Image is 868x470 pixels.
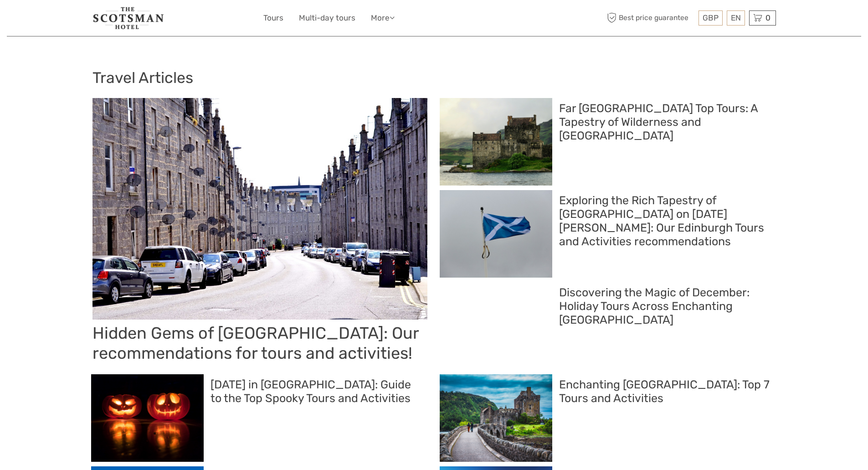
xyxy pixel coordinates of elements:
[559,194,770,248] h2: Exploring the Rich Tapestry of [GEOGRAPHIC_DATA] on [DATE][PERSON_NAME]: Our Edinburgh Tours and ...
[371,11,395,25] a: More
[92,323,427,362] h2: Hidden Gems of [GEOGRAPHIC_DATA]: Our recommendations for tours and activities!
[605,10,696,26] span: Best price guarantee
[764,13,772,22] span: 0
[559,378,770,405] h2: Enchanting [GEOGRAPHIC_DATA]: Top 7 Tours and Activities
[559,102,770,143] h2: Far [GEOGRAPHIC_DATA] Top Tours: A Tapestry of Wilderness and [GEOGRAPHIC_DATA]
[92,98,427,361] a: Hidden Gems of [GEOGRAPHIC_DATA]: Our recommendations for tours and activities!
[92,98,427,320] img: Hidden Gems of Aberdeen: Our recommendations for tours and activities!
[299,11,355,25] a: Multi-day tours
[211,378,422,405] h2: [DATE] in [GEOGRAPHIC_DATA]: Guide to the Top Spooky Tours and Activities
[263,11,283,25] a: Tours
[703,13,719,22] span: GBP
[559,286,770,327] h2: Discovering the Magic of December: Holiday Tours Across Enchanting [GEOGRAPHIC_DATA]
[727,10,745,26] div: EN
[92,7,164,29] img: 681-f48ba2bd-dfbf-4b64-890c-b5e5c75d9d66_logo_small.jpg
[92,68,776,87] h1: Travel Articles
